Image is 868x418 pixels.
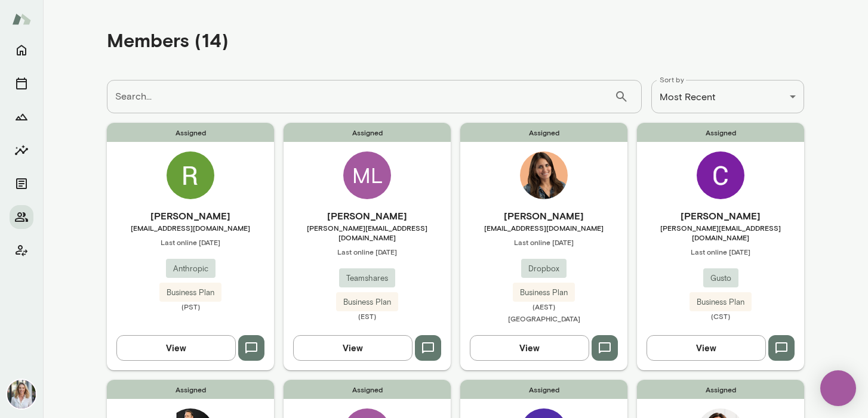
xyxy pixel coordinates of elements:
span: (AEST) [460,302,627,311]
img: Ryn Linthicum [167,151,214,199]
img: Bruna Diehl [520,151,568,199]
span: Business Plan [159,287,221,299]
span: Assigned [107,380,274,399]
button: Client app [10,239,33,262]
span: Assigned [107,123,274,142]
h6: [PERSON_NAME] [460,209,627,223]
span: Assigned [637,123,804,142]
h4: Members (14) [107,29,229,51]
span: Assigned [460,380,627,399]
span: (PST) [107,302,274,311]
span: Anthropic [166,263,216,275]
h6: [PERSON_NAME] [637,209,804,223]
span: [PERSON_NAME][EMAIL_ADDRESS][DOMAIN_NAME] [284,223,451,242]
button: View [293,335,413,360]
button: Sessions [10,72,33,95]
span: Business Plan [513,287,575,299]
label: Sort by [660,75,684,85]
button: Insights [10,138,33,162]
img: Mento [12,8,31,30]
span: Last online [DATE] [284,247,451,256]
span: [PERSON_NAME][EMAIL_ADDRESS][DOMAIN_NAME] [637,223,804,242]
h6: [PERSON_NAME] [284,209,451,223]
span: Assigned [284,123,451,142]
span: Last online [DATE] [637,247,804,256]
div: Most Recent [651,80,804,113]
button: View [116,335,236,360]
button: Members [10,205,33,229]
span: [GEOGRAPHIC_DATA] [508,314,580,323]
span: (CST) [637,311,804,321]
img: Cynthia Garda [697,151,744,199]
img: Jennifer Palazzo [7,380,36,408]
button: Growth Plan [10,105,33,129]
button: Documents [10,172,33,196]
button: View [647,335,766,360]
span: Gusto [703,273,738,284]
span: Last online [DATE] [460,237,627,247]
span: Dropbox [521,263,567,275]
button: Home [10,38,33,62]
span: Assigned [284,380,451,399]
span: (EST) [284,311,451,321]
span: Assigned [637,380,804,399]
h6: [PERSON_NAME] [107,209,274,223]
div: ML [343,151,391,199]
span: [EMAIL_ADDRESS][DOMAIN_NAME] [107,223,274,233]
span: [EMAIL_ADDRESS][DOMAIN_NAME] [460,223,627,233]
span: Assigned [460,123,627,142]
span: Last online [DATE] [107,237,274,247]
button: View [470,335,589,360]
span: Teamshares [339,273,395,284]
span: Business Plan [690,296,752,308]
span: Business Plan [336,296,398,308]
